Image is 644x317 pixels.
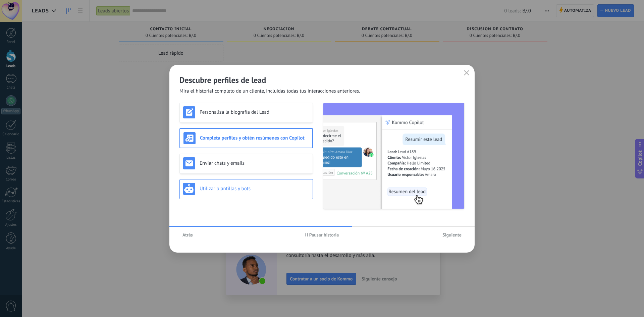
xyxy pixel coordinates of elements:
[179,230,196,240] button: Atrás
[442,232,462,237] span: Siguiente
[200,109,309,115] h3: Personaliza la biografía del Lead
[302,230,342,240] button: Pausar historia
[179,88,360,95] span: Mira el historial completo de un cliente, incluidas todas tus interacciones anteriores.
[200,135,309,141] h3: Completa perfiles y obtén resúmenes con Copilot
[200,160,309,166] h3: Enviar chats y emails
[182,232,193,237] span: Atrás
[439,230,465,240] button: Siguiente
[309,232,339,237] span: Pausar historia
[179,75,465,85] h2: Descubre perfiles de lead
[200,186,309,192] h3: Utilizar plantillas y bots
